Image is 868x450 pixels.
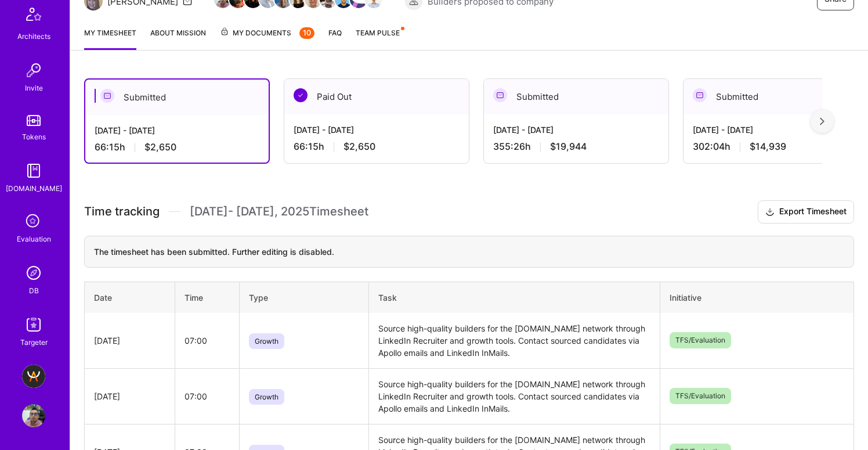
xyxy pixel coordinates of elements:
[94,334,165,347] div: [DATE]
[22,365,45,388] img: A.Team - Grow A.Team's Community & Demand
[693,88,707,102] img: Submitted
[22,59,45,82] img: Invite
[750,141,786,153] span: $14,939
[493,124,659,136] div: [DATE] - [DATE]
[175,368,240,424] td: 07:00
[294,141,460,153] div: 66:15 h
[220,27,314,39] span: My Documents
[369,368,660,424] td: Source high-quality builders for the [DOMAIN_NAME] network through LinkedIn Recruiter and growth ...
[94,390,165,402] div: [DATE]
[369,313,660,369] td: Source high-quality builders for the [DOMAIN_NAME] network through LinkedIn Recruiter and growth ...
[660,282,853,313] th: Initiative
[22,404,45,427] img: User Avatar
[95,141,259,153] div: 66:15 h
[670,388,731,404] span: TFS/Evaluation
[23,211,45,233] i: icon SelectionTeam
[356,27,403,50] a: Team Pulse
[22,159,45,182] img: guide book
[175,313,240,369] td: 07:00
[484,79,668,114] div: Submitted
[150,27,206,50] a: About Mission
[19,365,48,388] a: A.Team - Grow A.Team's Community & Demand
[100,89,114,103] img: Submitted
[249,333,284,349] span: Growth
[17,30,50,42] div: Architects
[22,261,45,285] img: Admin Search
[85,282,175,313] th: Date
[670,332,731,348] span: TFS/Evaluation
[95,124,259,136] div: [DATE] - [DATE]
[240,282,369,313] th: Type
[820,117,824,125] img: right
[20,2,48,30] img: Architects
[84,236,854,268] div: The timesheet has been submitted. Further editing is disabled.
[693,124,859,136] div: [DATE] - [DATE]
[765,206,775,218] i: icon Download
[27,115,41,126] img: tokens
[175,282,240,313] th: Time
[220,27,314,50] a: My Documents10
[22,313,45,336] img: Skill Targeter
[249,389,284,405] span: Growth
[758,200,854,224] button: Export Timesheet
[294,124,460,136] div: [DATE] - [DATE]
[20,336,48,348] div: Targeter
[25,82,43,94] div: Invite
[29,285,39,297] div: DB
[190,204,368,219] span: [DATE] - [DATE] , 2025 Timesheet
[294,88,308,102] img: Paid Out
[17,233,51,245] div: Evaluation
[693,141,859,153] div: 302:04 h
[683,79,868,114] div: Submitted
[84,204,160,219] span: Time tracking
[144,141,176,153] span: $2,650
[6,182,62,195] div: [DOMAIN_NAME]
[550,141,587,153] span: $19,944
[84,27,136,50] a: My timesheet
[356,28,400,37] span: Team Pulse
[343,141,375,153] span: $2,650
[22,131,46,143] div: Tokens
[369,282,660,313] th: Task
[85,80,269,115] div: Submitted
[493,141,659,153] div: 355:26 h
[328,27,342,50] a: FAQ
[493,88,507,102] img: Submitted
[299,27,314,39] div: 10
[19,404,48,427] a: User Avatar
[284,79,469,114] div: Paid Out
